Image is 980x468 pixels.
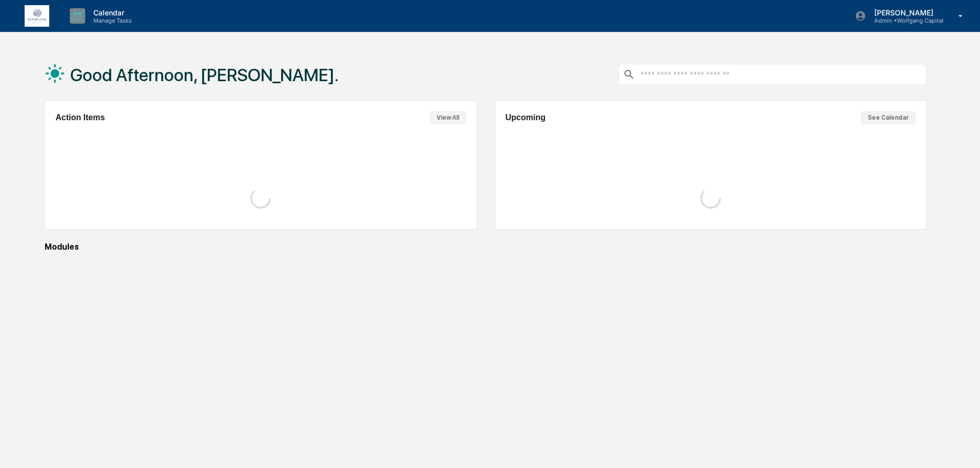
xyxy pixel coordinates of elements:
[25,5,49,27] img: logo
[505,113,545,122] h2: Upcoming
[866,17,944,24] p: Admin • Wolfgang Capital
[45,242,927,252] div: Modules
[85,17,137,24] p: Manage Tasks
[85,8,137,17] p: Calendar
[866,8,944,17] p: [PERSON_NAME]
[429,111,466,124] button: View All
[55,113,105,122] h2: Action Items
[70,65,339,85] h1: Good Afternoon, [PERSON_NAME].
[860,111,916,124] button: See Calendar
